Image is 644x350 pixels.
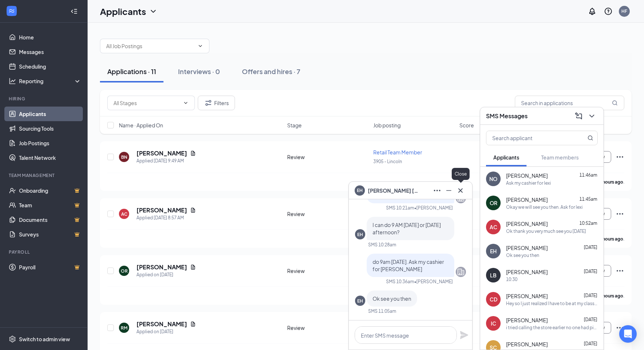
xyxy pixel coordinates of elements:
h5: [PERSON_NAME] [136,149,187,157]
div: SMS 10:21am [386,205,414,211]
button: Ellipses [431,185,443,196]
div: Review [287,267,369,274]
span: [DATE] [584,245,597,250]
svg: Ellipses [616,266,624,275]
span: Stage [287,122,302,129]
svg: QuestionInfo [604,7,613,16]
a: TeamCrown [19,198,81,212]
svg: ChevronDown [183,100,189,106]
div: Okay we will see you then. Ask for lexi [506,204,583,210]
b: 2 hours ago [599,179,623,185]
svg: Notifications [588,7,597,16]
b: 14 hours ago [597,293,623,299]
div: EH [490,247,497,255]
span: 3905 - Lincoln [373,159,402,164]
div: Switch to admin view [19,335,70,343]
div: Applied on [DATE] [136,328,196,335]
div: Open Intercom Messenger [619,325,637,343]
span: Name · Applied On [119,122,163,129]
h5: [PERSON_NAME] [136,206,187,214]
span: [PERSON_NAME] [PERSON_NAME] [368,186,419,195]
div: Applied [DATE] 8:57 AM [136,214,196,222]
span: [PERSON_NAME] [506,244,548,251]
input: All Job Postings [106,42,194,50]
svg: Cross [456,186,465,195]
div: Interviews · 0 [178,67,220,76]
a: Messages [19,45,81,59]
svg: MagnifyingGlass [587,135,593,141]
div: Ok see you then [506,252,539,258]
svg: Document [190,207,196,213]
input: Search in applications [515,96,624,110]
div: Applied [DATE] 9:49 AM [136,157,196,165]
div: Review [287,324,369,331]
svg: Document [190,321,196,327]
h5: [PERSON_NAME] [136,263,187,271]
svg: Analysis [9,77,16,85]
button: ChevronDown [586,110,598,122]
a: SurveysCrown [19,227,81,242]
div: 10:30 [506,276,517,282]
svg: ChevronDown [197,43,203,49]
span: [PERSON_NAME] [506,268,548,276]
div: Applied on [DATE] [136,271,196,278]
span: Retail Team Member [373,149,422,155]
span: do 9am [DATE]. Ask my cashier for [PERSON_NAME] [373,258,444,272]
div: i tried calling the store earlier no one had picked up [506,324,598,331]
a: Scheduling [19,59,81,74]
div: Hey so I just realized I have to be at my class for 1 [DATE] so I can't [DATE] [506,300,598,307]
div: RM [121,325,127,331]
span: [DATE] [584,293,597,298]
a: Sourcing Tools [19,121,81,136]
svg: Ellipses [616,153,624,161]
a: Talent Network [19,150,81,165]
svg: Ellipses [616,323,624,332]
span: 11:45am [579,196,597,202]
div: BN [121,154,127,160]
div: EH [357,231,363,238]
svg: Company [456,268,465,276]
div: Ask my cashier for lexi [506,180,551,186]
span: I can do 9 AM [DATE] or [DATE] afternoon? [373,222,441,235]
div: EH [357,298,363,304]
svg: Document [190,264,196,270]
svg: ChevronDown [149,7,158,16]
div: Close [452,168,470,180]
div: Ok thank you very much see you [DATE] [506,228,586,234]
svg: MagnifyingGlass [612,100,618,106]
span: [PERSON_NAME] [506,172,548,179]
div: Payroll [9,249,80,255]
div: NO [489,175,497,182]
button: Filter Filters [198,96,235,110]
a: Home [19,30,81,45]
button: Minimize [443,185,455,196]
span: [PERSON_NAME] [506,220,548,227]
span: Score [459,122,474,129]
div: HF [621,8,627,14]
button: Plane [460,331,468,339]
span: • [PERSON_NAME] [414,205,453,211]
div: Reporting [19,77,82,85]
svg: Ellipses [433,186,441,195]
div: SMS 10:28am [368,242,396,248]
svg: ChevronDown [587,112,596,120]
span: Ok see you then [373,295,411,302]
span: [PERSON_NAME] [506,316,548,324]
svg: ComposeMessage [574,112,583,120]
h5: [PERSON_NAME] [136,320,187,328]
h3: SMS Messages [486,112,528,120]
svg: Settings [9,335,16,343]
div: Review [287,210,369,218]
span: 10:52am [579,220,597,226]
input: All Stages [113,99,180,107]
a: PayrollCrown [19,260,81,274]
span: • [PERSON_NAME] [414,278,453,285]
div: Team Management [9,172,80,178]
span: Applicants [493,154,519,161]
div: SMS 10:36am [386,278,414,285]
div: OR [121,268,128,274]
button: Cross [455,185,466,196]
div: CD [490,296,497,303]
span: 11:46am [579,172,597,178]
b: 3 hours ago [599,236,623,242]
